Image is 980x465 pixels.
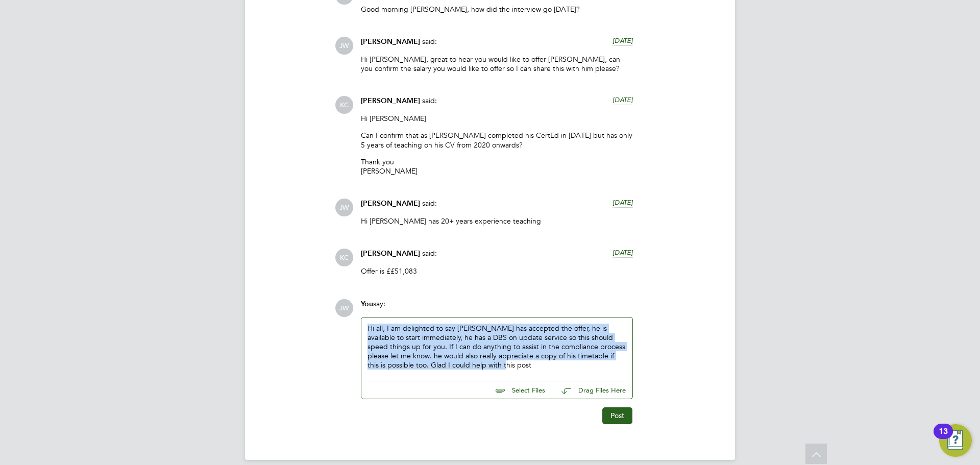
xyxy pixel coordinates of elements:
span: said: [422,199,437,208]
div: say: [361,299,633,317]
span: [DATE] [612,248,633,257]
button: Open Resource Center, 13 new notifications [939,424,972,457]
span: [DATE] [612,95,633,104]
span: [DATE] [612,198,633,207]
span: JW [335,299,353,317]
p: Thank you [PERSON_NAME] [361,157,633,176]
span: [PERSON_NAME] [361,37,420,46]
p: Hi [PERSON_NAME] has 20+ years experience teaching [361,216,633,226]
div: Hi all, I am delighted to say [PERSON_NAME] has accepted the offer, he is available to start imme... [367,324,626,370]
div: 13 [939,431,948,445]
span: [PERSON_NAME] [361,249,420,258]
span: [PERSON_NAME] [361,199,420,208]
span: KC [335,249,353,266]
span: said: [422,96,437,105]
span: said: [422,37,437,46]
span: You [361,300,373,308]
span: said: [422,249,437,258]
p: Good morning [PERSON_NAME], how did the interview go [DATE]? [361,5,633,14]
span: JW [335,37,353,55]
p: Can I confirm that as [PERSON_NAME] completed his CertEd in [DATE] but has only 5 years of teachi... [361,131,633,149]
p: Hi [PERSON_NAME] [361,114,633,123]
button: Drag Files Here [553,380,626,401]
span: [PERSON_NAME] [361,96,420,105]
span: [DATE] [612,36,633,45]
span: KC [335,96,353,114]
button: Post [602,407,632,424]
span: JW [335,199,353,216]
p: Hi [PERSON_NAME], great to hear you would like to offer [PERSON_NAME], can you confirm the salary... [361,55,633,73]
p: Offer is ££51,083 [361,266,633,276]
